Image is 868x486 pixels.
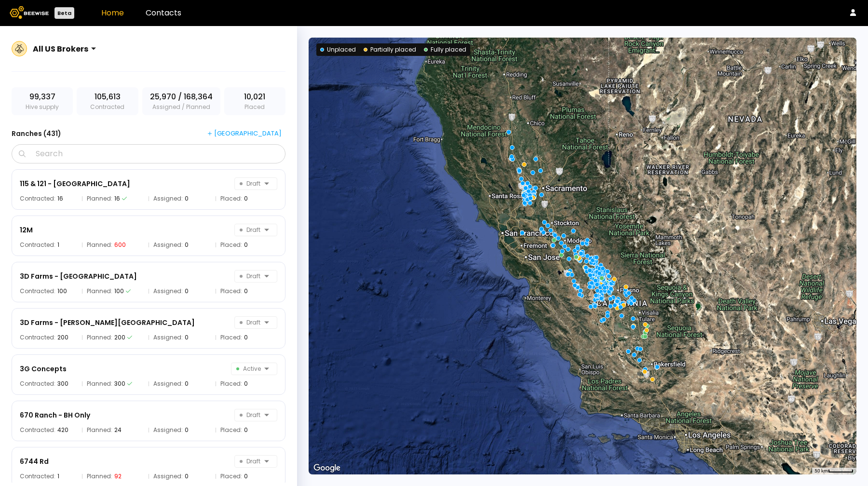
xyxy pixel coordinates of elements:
[20,288,55,294] span: Contracted:
[20,242,55,248] span: Contracted:
[814,468,828,473] span: 50 km
[54,7,74,19] div: Beta
[224,87,285,115] div: Placed
[244,288,248,294] div: 0
[240,409,260,421] span: Draft
[20,363,67,375] div: 3G Concepts
[185,427,189,433] div: 0
[12,87,73,115] div: Hive supply
[244,427,248,433] div: 0
[236,363,261,375] span: Active
[240,456,260,467] span: Draft
[20,196,55,202] span: Contracted:
[311,462,343,474] img: Google
[142,87,220,115] div: Assigned / Planned
[244,91,265,103] span: 10,021
[311,462,343,474] a: Open this area in Google Maps (opens a new window)
[153,196,183,202] span: Assigned:
[10,6,49,19] img: Beewise logo
[114,473,122,479] div: 92
[57,427,68,433] div: 420
[57,242,59,248] div: 1
[87,381,112,387] span: Planned:
[240,224,260,236] span: Draft
[185,381,189,387] div: 0
[220,335,242,340] span: Placed:
[20,317,195,328] div: 3D Farms - [PERSON_NAME][GEOGRAPHIC_DATA]
[87,196,112,202] span: Planned:
[95,91,121,103] span: 105,613
[57,288,67,294] div: 100
[87,335,112,340] span: Planned:
[57,335,68,340] div: 200
[146,7,181,18] a: Contacts
[153,335,183,340] span: Assigned:
[185,335,189,340] div: 0
[240,270,260,282] span: Draft
[87,473,112,479] span: Planned:
[12,127,61,140] h3: Ranches ( 431 )
[153,381,183,387] span: Assigned:
[77,87,138,115] div: Contracted
[20,224,33,236] div: 12M
[240,317,260,328] span: Draft
[114,242,126,248] div: 600
[220,196,242,202] span: Placed:
[29,91,55,103] span: 99,337
[57,381,68,387] div: 300
[153,242,183,248] span: Assigned:
[87,242,112,248] span: Planned:
[87,427,112,433] span: Planned:
[20,335,55,340] span: Contracted:
[20,427,55,433] span: Contracted:
[203,127,285,140] button: [GEOGRAPHIC_DATA]
[101,7,124,18] a: Home
[320,45,356,54] div: Unplaced
[114,196,120,202] div: 16
[20,409,90,421] div: 670 Ranch - BH Only
[33,43,88,55] div: All US Brokers
[220,473,242,479] span: Placed:
[150,91,213,103] span: 25,970 / 168,364
[57,196,63,202] div: 16
[220,381,242,387] span: Placed:
[220,288,242,294] span: Placed:
[185,473,189,479] div: 0
[153,473,183,479] span: Assigned:
[364,45,416,54] div: Partially placed
[114,288,124,294] div: 100
[244,242,248,248] div: 0
[114,427,122,433] div: 24
[20,456,49,467] div: 6744 Rd
[185,242,189,248] div: 0
[153,288,183,294] span: Assigned:
[244,335,248,340] div: 0
[244,196,248,202] div: 0
[87,288,112,294] span: Planned:
[220,427,242,433] span: Placed:
[185,288,189,294] div: 0
[185,196,189,202] div: 0
[424,45,466,54] div: Fully placed
[114,381,125,387] div: 300
[20,473,55,479] span: Contracted:
[20,270,137,282] div: 3D Farms - [GEOGRAPHIC_DATA]
[812,468,856,474] button: Map scale: 50 km per 49 pixels
[57,473,59,479] div: 1
[240,178,260,189] span: Draft
[207,129,282,138] div: [GEOGRAPHIC_DATA]
[153,427,183,433] span: Assigned:
[20,178,130,189] div: 115 & 121 - [GEOGRAPHIC_DATA]
[20,381,55,387] span: Contracted:
[220,242,242,248] span: Placed:
[114,335,125,340] div: 200
[244,381,248,387] div: 0
[244,473,248,479] div: 0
